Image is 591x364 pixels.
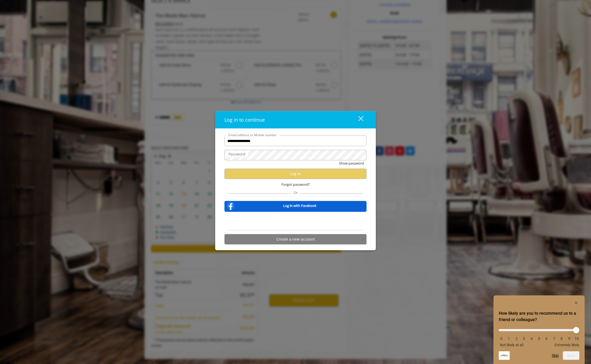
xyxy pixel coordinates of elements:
[224,234,367,244] button: Create a new account
[552,336,557,341] li: 7
[224,117,265,123] span: Log in to continue
[281,181,310,187] span: Forgot password?
[514,336,519,341] li: 2
[552,353,559,358] button: Skip
[226,151,248,157] label: Password
[499,325,579,347] div: How likely are you to recommend us to a friend or colleague? Select an option from 0 to 10, with ...
[521,336,527,341] li: 3
[573,300,579,306] button: Hide survey
[224,150,367,161] input: Password
[544,336,549,341] li: 6
[225,200,236,211] img: facebook-logo
[499,310,579,323] h2: How likely are you to recommend us to a friend or colleague? Select an option from 0 to 10, with ...
[291,190,300,195] span: Or
[554,343,579,347] span: Extremely likely
[500,343,523,347] span: Not likely at all
[506,336,511,341] li: 1
[529,336,534,341] li: 4
[574,336,579,341] li: 10
[349,114,367,125] button: close dialog
[226,132,279,137] label: Email address or Mobile number
[224,168,367,179] button: Log in
[499,300,579,360] div: How likely are you to recommend us to a friend or colleague? Select an option from 0 to 10, with ...
[269,215,323,227] iframe: Sign in with Google Button
[563,351,579,360] button: Next question
[536,336,542,341] li: 5
[567,336,572,341] li: 9
[352,116,363,124] div: close dialog
[499,336,504,341] li: 0
[283,203,316,208] b: Log in with Facebook
[224,136,367,146] input: Email address or Mobile number
[339,161,364,166] button: Show password
[559,336,564,341] li: 8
